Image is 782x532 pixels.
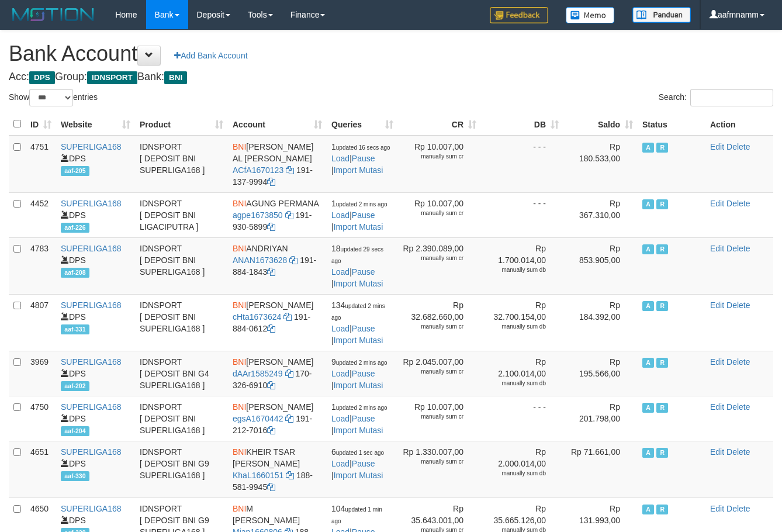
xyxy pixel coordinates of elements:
[56,351,135,396] td: DPS
[481,237,563,294] td: Rp 1.700.014,00
[726,300,750,310] a: Delete
[233,447,246,457] span: BNI
[61,300,122,310] a: SUPERLIGA168
[285,210,293,220] a: Copy agpe1673850 to clipboard
[334,426,383,435] a: Import Mutasi
[726,402,750,412] a: Delete
[486,323,546,331] div: manually sum db
[726,504,750,513] a: Delete
[267,177,275,186] a: Copy 1911379994 to clipboard
[331,244,383,265] span: 18
[398,113,481,136] th: CR: activate to sort column ascending
[403,458,463,466] div: manually sum cr
[642,358,654,368] span: Active
[61,324,89,334] span: aaf-331
[331,504,382,525] span: 104
[336,360,387,366] span: updated 2 mins ago
[486,379,546,388] div: manually sum db
[481,396,563,441] td: - - -
[642,505,654,514] span: Active
[486,266,546,274] div: manually sum db
[267,426,275,435] a: Copy 1912127016 to clipboard
[26,136,56,193] td: 4751
[403,323,463,331] div: manually sum cr
[286,471,294,480] a: Copy KhaL1660151 to clipboard
[659,89,773,106] label: Search:
[331,369,350,378] a: Load
[336,201,387,208] span: updated 2 mins ago
[710,447,724,457] a: Edit
[233,255,287,265] a: ANAN1673628
[61,142,122,151] a: SUPERLIGA168
[398,441,481,498] td: Rp 1.330.007,00
[61,381,89,391] span: aaf-202
[9,71,773,83] h4: Acc: Group: Bank:
[632,7,691,23] img: panduan.png
[61,357,122,367] a: SUPERLIGA168
[29,89,73,106] select: Showentries
[267,381,275,390] a: Copy 1703266910 to clipboard
[642,301,654,311] span: Active
[135,396,228,441] td: IDNSPORT [ DEPOSIT BNI SUPERLIGA168 ]
[233,504,246,513] span: BNI
[56,113,135,136] th: Website: activate to sort column ascending
[289,255,297,265] a: Copy ANAN1673628 to clipboard
[705,113,773,136] th: Action
[135,441,228,498] td: IDNSPORT [ DEPOSIT BNI G9 SUPERLIGA168 ]
[61,244,122,253] a: SUPERLIGA168
[26,192,56,237] td: 4452
[135,192,228,237] td: IDNSPORT [ DEPOSIT BNI LIGACIPUTRA ]
[331,210,350,220] a: Load
[336,405,387,411] span: updated 2 mins ago
[233,199,246,208] span: BNI
[135,294,228,351] td: IDNSPORT [ DEPOSIT BNI SUPERLIGA168 ]
[331,199,387,232] span: | |
[563,113,638,136] th: Saldo: activate to sort column ascending
[61,199,122,208] a: SUPERLIGA168
[61,426,89,436] span: aaf-204
[403,413,463,421] div: manually sum cr
[352,210,375,220] a: Pause
[334,165,383,175] a: Import Mutasi
[233,210,283,220] a: agpe1673850
[228,136,327,193] td: [PERSON_NAME] AL [PERSON_NAME] 191-137-9994
[398,351,481,396] td: Rp 2.045.007,00
[403,153,463,161] div: manually sum cr
[481,294,563,351] td: Rp 32.700.154,00
[656,403,668,413] span: Running
[710,357,724,367] a: Edit
[352,414,375,423] a: Pause
[61,504,122,513] a: SUPERLIGA168
[481,351,563,396] td: Rp 2.100.014,00
[334,222,383,232] a: Import Mutasi
[228,351,327,396] td: [PERSON_NAME] 170-326-6910
[398,294,481,351] td: Rp 32.682.660,00
[56,441,135,498] td: DPS
[29,71,55,84] span: DPS
[481,192,563,237] td: - - -
[56,237,135,294] td: DPS
[331,244,383,288] span: | |
[563,441,638,498] td: Rp 71.661,00
[331,142,390,175] span: | |
[233,312,281,322] a: cHta1673624
[87,71,137,84] span: IDNSPORT
[656,358,668,368] span: Running
[167,46,255,65] a: Add Bank Account
[56,192,135,237] td: DPS
[726,199,750,208] a: Delete
[563,396,638,441] td: Rp 201.798,00
[334,471,383,480] a: Import Mutasi
[9,42,773,65] h1: Bank Account
[56,136,135,193] td: DPS
[642,143,654,153] span: Active
[9,6,98,23] img: MOTION_logo.png
[336,450,384,456] span: updated 1 sec ago
[286,165,294,175] a: Copy ACfA1670123 to clipboard
[331,300,385,345] span: | |
[267,324,275,333] a: Copy 1918840612 to clipboard
[61,223,89,233] span: aaf-226
[331,142,390,151] span: 1
[61,471,89,481] span: aaf-330
[566,7,615,23] img: Button%20Memo.svg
